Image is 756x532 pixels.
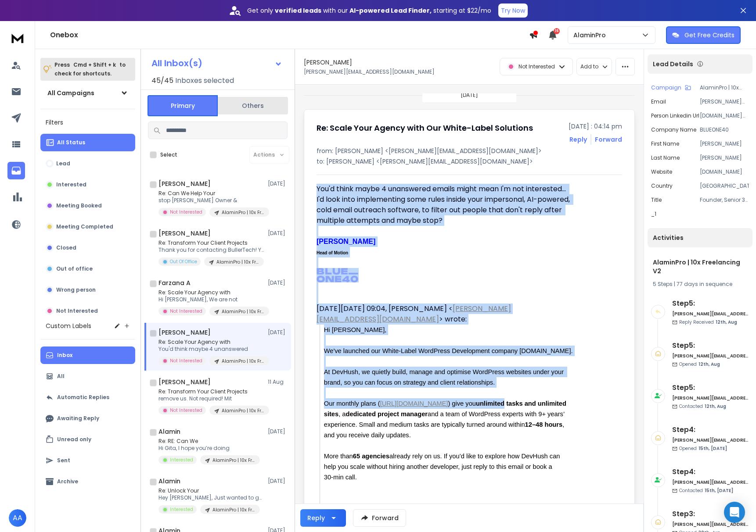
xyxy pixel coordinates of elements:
[57,436,91,443] p: Unread only
[158,179,211,188] h1: [PERSON_NAME]
[268,378,288,386] p: 11 Aug
[158,246,264,254] p: Thank you for contacting BullerTech! You
[317,250,348,255] font: Head of Motion
[461,92,478,99] p: [DATE]
[672,437,749,443] h6: [PERSON_NAME][EMAIL_ADDRESS][DOMAIN_NAME]
[317,303,511,324] a: [PERSON_NAME][EMAIL_ADDRESS][DOMAIN_NAME]
[304,68,435,75] p: [PERSON_NAME][EMAIL_ADDRESS][DOMAIN_NAME]
[54,61,126,78] p: Press to check for shortcuts.
[684,31,734,39] p: Get Free Credits
[40,281,135,299] button: Wrong person
[158,487,264,494] p: Re: Unlock Your
[679,403,726,410] p: Contacted
[158,339,264,346] p: Re: Scale Your Agency with
[672,521,749,528] h6: [PERSON_NAME][EMAIL_ADDRESS][DOMAIN_NAME]
[324,411,566,428] span: and a team of WordPress experts with 9+ years’ experience. Small and medium tasks are typically t...
[525,421,563,428] span: 12–48 hours
[40,197,135,214] button: Meeting Booked
[324,347,573,354] span: We've launched our White-Label WordPress Development company [DOMAIN_NAME].
[56,160,70,167] p: Lead
[268,329,288,336] p: [DATE]
[57,352,72,359] p: Inbox
[170,457,193,463] p: Interested
[653,281,747,288] div: |
[651,84,691,91] button: Campaign
[158,445,260,452] p: Hi Gita, I hope you’re doing
[160,151,177,158] label: Select
[158,427,180,436] h1: Alamin
[651,154,680,161] p: Last Name
[57,139,85,146] p: All Status
[700,84,749,91] p: AlaminPro | 10x Freelancing V2
[700,196,749,204] p: Founder, Senior 3D Motion Designer
[151,59,202,68] h1: All Inbox(s)
[317,122,533,134] h1: Re: Scale Your Agency with Our White-Label Solutions
[317,146,622,155] p: from: [PERSON_NAME] <[PERSON_NAME][EMAIL_ADDRESS][DOMAIN_NAME]>
[158,229,211,238] h1: [PERSON_NAME]
[158,346,264,353] p: You'd think maybe 4 unanswered
[501,6,525,15] p: Try Now
[651,126,696,133] p: Company Name
[498,4,528,18] button: Try Now
[672,509,749,519] h6: Step 3 :
[158,190,264,197] p: Re: Can We Help Your
[40,134,135,151] button: All Status
[346,411,428,418] span: dedicated project manager
[700,154,749,161] p: [PERSON_NAME]
[653,60,693,68] p: Lead Details
[300,509,346,527] button: Reply
[57,394,109,401] p: Automatic Replies
[40,260,135,278] button: Out of office
[56,244,76,251] p: Closed
[268,230,288,237] p: [DATE]
[151,75,173,86] span: 45 / 45
[595,135,622,144] div: Forward
[700,182,749,189] p: [GEOGRAPHIC_DATA]
[158,289,264,296] p: Re: Scale Your Agency with
[40,218,135,236] button: Meeting Completed
[651,168,672,175] p: Website
[158,395,264,402] p: remove us. Not required! Mit
[57,415,99,422] p: Awaiting Reply
[9,30,26,46] img: logo
[307,514,325,522] div: Reply
[698,361,720,368] span: 12th, Aug
[651,112,699,119] p: Person Linkedin Url
[158,477,180,486] h1: Alamin
[554,28,560,34] span: 16
[268,478,288,485] p: [DATE]
[222,308,264,315] p: AlaminPro | 10x Freelancing
[40,431,135,448] button: Unread only
[677,280,732,288] span: 77 days in sequence
[679,361,720,368] p: Opened
[324,400,476,407] span: Our monthly plans ( ) give you
[700,126,749,133] p: BLUEONE40
[679,487,733,494] p: Contacted
[40,473,135,490] button: Archive
[216,259,259,265] p: AlaminPro | 10x Freelancing
[158,197,264,204] p: stop [PERSON_NAME] Owner &
[158,278,191,287] h1: Farzana A
[158,388,264,395] p: Re: Transform Your Client Projects
[56,307,98,314] p: Not Interested
[672,340,749,351] h6: Step 5 :
[672,479,749,486] h6: [PERSON_NAME][EMAIL_ADDRESS][DOMAIN_NAME]
[304,58,352,67] h1: [PERSON_NAME]
[672,425,749,435] h6: Step 4 :
[653,280,673,288] span: 5 Steps
[518,63,555,70] p: Not Interested
[651,140,679,147] p: First Name
[353,453,389,460] span: 65 agencies
[317,303,573,325] div: [DATE][DATE] 09:04, [PERSON_NAME] < > wrote:
[72,60,117,70] span: Cmd + Shift + k
[324,421,566,439] span: , and you receive daily updates.
[700,168,749,175] p: [DOMAIN_NAME]
[175,75,234,86] h3: Inboxes selected
[666,26,741,44] button: Get Free Credits
[324,400,568,418] span: unlimited tasks and unlimited sites
[700,140,749,147] p: [PERSON_NAME]
[672,395,749,401] h6: [PERSON_NAME][EMAIL_ADDRESS][DOMAIN_NAME]
[268,180,288,187] p: [DATE]
[317,238,375,245] font: [PERSON_NAME]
